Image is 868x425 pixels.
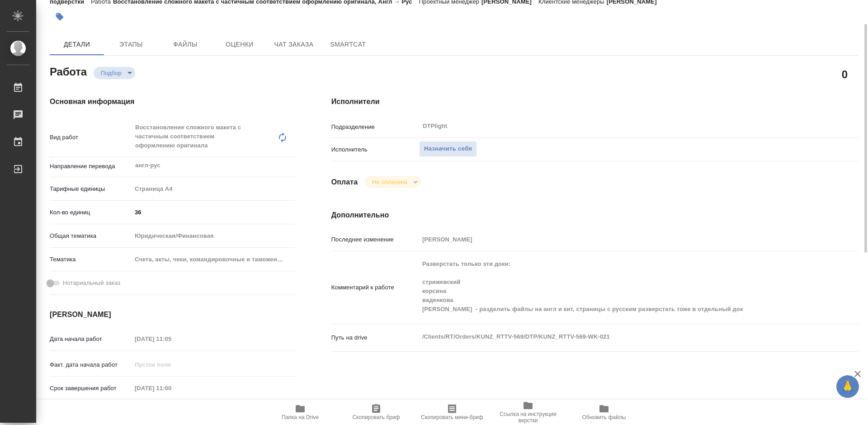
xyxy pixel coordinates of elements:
textarea: /Clients/RT/Orders/KUNZ_RTTV-569/DTP/KUNZ_RTTV-569-WK-021 [419,329,814,345]
p: Дата начала работ [50,335,132,344]
span: Оценки [218,39,261,50]
p: Комментарий к работе [331,283,419,292]
span: Нотариальный заказ [63,279,120,288]
h2: 0 [842,66,848,82]
p: Кол-во единиц [50,208,132,217]
input: Пустое поле [419,233,814,246]
span: Файлы [164,39,207,50]
h4: Исполнители [331,96,858,107]
p: Исполнитель [331,145,419,154]
h4: Основная информация [50,96,295,107]
p: Подразделение [331,123,419,132]
p: Факт. дата начала работ [50,360,132,369]
input: Пустое поле [132,358,211,371]
p: Общая тематика [50,231,132,241]
div: Страница А4 [132,181,295,197]
span: Папка на Drive [282,414,319,420]
span: Скопировать бриф [352,414,400,420]
span: Ссылка на инструкции верстки [495,411,561,424]
span: Чат заказа [272,39,316,50]
h2: Работа [50,63,87,79]
h4: [PERSON_NAME] [50,309,295,320]
h4: Оплата [331,177,358,188]
button: Ссылка на инструкции верстки [490,400,566,425]
button: Папка на Drive [262,400,338,425]
span: Детали [55,39,99,50]
div: Подбор [365,176,420,188]
span: 🙏 [840,377,855,396]
button: Добавить тэг [50,7,70,27]
button: Обновить файлы [566,400,642,425]
p: Тематика [50,255,132,264]
h4: Дополнительно [331,210,858,221]
button: Не оплачена [369,178,410,186]
span: Этапы [109,39,153,50]
p: Путь на drive [331,333,419,342]
p: Последнее изменение [331,235,419,244]
textarea: Разверстать только эти доки: стрижевский корсина ваденкова [PERSON_NAME] - разделить файлы на анг... [419,256,814,317]
p: Срок завершения работ [50,384,132,393]
input: ✎ Введи что-нибудь [132,206,295,219]
input: Пустое поле [132,332,211,345]
p: Тарифные единицы [50,184,132,194]
p: Вид работ [50,133,132,142]
span: Назначить себя [424,144,472,154]
button: Скопировать бриф [338,400,414,425]
div: Подбор [94,67,135,79]
span: Скопировать мини-бриф [421,414,483,420]
span: Обновить файлы [582,414,626,420]
button: 🙏 [836,375,859,398]
input: Пустое поле [132,382,211,395]
span: SmartCat [326,39,370,50]
button: Подбор [98,69,124,77]
p: Направление перевода [50,162,132,171]
button: Назначить себя [419,141,477,157]
div: Юридическая/Финансовая [132,228,295,244]
button: Скопировать мини-бриф [414,400,490,425]
div: Счета, акты, чеки, командировочные и таможенные документы [132,252,295,267]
